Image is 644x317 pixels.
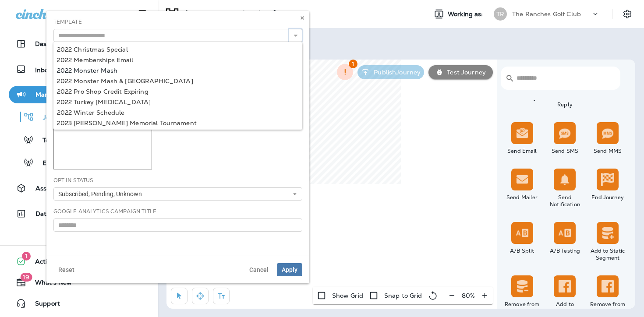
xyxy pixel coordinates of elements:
button: Support [9,295,149,312]
label: Opt In Status [53,177,94,184]
span: 1 [22,252,31,261]
p: Test Journey [443,69,486,76]
div: 2022 Christmas Special [57,46,299,53]
div: TR [494,7,507,21]
label: Template [53,18,82,25]
div: 2023 [PERSON_NAME] Memorial Tournament [57,120,299,127]
p: Text Broadcasts [34,137,91,145]
button: Settings [619,6,635,22]
p: 80 % [462,292,475,299]
p: test [242,7,262,21]
div: 2022 Turkey [MEDICAL_DATA] [57,99,299,106]
p: Dashboard [35,40,68,47]
label: Google Analytics Campaign Title [53,208,156,215]
div: Send MMS [588,148,627,155]
div: A/B Split [502,247,542,254]
span: Working as: [448,11,485,18]
p: Assets [35,185,56,192]
button: Test Journey [428,65,493,79]
div: A/B Testing [545,247,585,254]
div: End Journey [588,194,627,201]
div: Add to Static Segment [588,247,627,261]
button: InboxUPGRADE🔒 [9,60,149,78]
div: Send Notification [545,194,585,208]
div: Send Mailer [502,194,542,201]
div: Await SMS Reply [545,94,585,108]
span: Action Items [26,258,74,268]
div: 2022 Monster Mash [57,67,299,74]
span: Cancel [249,267,269,273]
button: Apply [277,263,302,276]
button: Collapse Sidebar [130,5,155,23]
p: Email Broadcasts [34,159,95,168]
span: Support [26,300,60,310]
button: Cancel [244,263,273,276]
span: 1 [349,60,357,68]
button: Marketing [9,86,149,103]
p: Data [35,210,50,217]
button: Subscribed, Pending, Unknown [53,187,302,201]
p: Inbox [35,65,106,74]
button: Reset [53,263,79,276]
button: Journeys [9,108,149,126]
p: Marketing [35,91,66,98]
div: Send SMS [545,148,585,155]
div: 2022 Monster Mash & [GEOGRAPHIC_DATA] [57,77,299,85]
p: Snap to Grid [384,292,422,299]
span: 19 [20,273,32,282]
button: Assets [9,180,149,197]
div: 2022 Memberships Email [57,56,299,63]
div: Send Email [502,148,542,155]
button: Dashboard [9,35,149,53]
p: Journey [180,7,224,21]
button: 1Action Items [9,253,149,270]
p: The Ranches Golf Club [512,11,581,18]
p: > [224,7,231,21]
span: What's New [26,279,72,289]
div: 2022 Winter Schedule [57,109,299,116]
span: Apply [282,267,297,273]
p: Journeys [34,114,71,122]
div: 2022 Pro Shop Credit Expiring [57,88,299,95]
button: Text Broadcasts [9,130,149,149]
button: Email Broadcasts [9,153,149,172]
span: Reset [58,267,74,273]
p: Show Grid [332,292,363,299]
span: Subscribed, Pending, Unknown [58,190,145,198]
button: 19What's New [9,274,149,291]
button: Data [9,205,149,222]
